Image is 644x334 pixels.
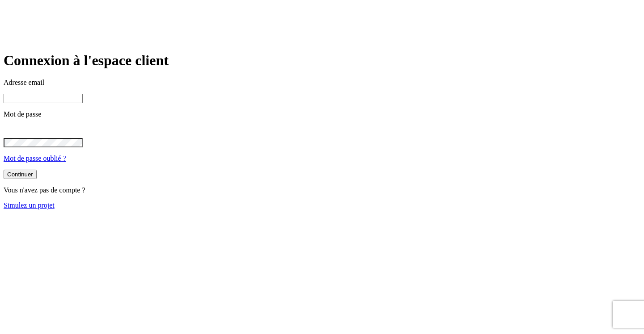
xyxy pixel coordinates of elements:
p: Adresse email [4,79,640,87]
a: Simulez un projet [4,201,55,209]
div: Continuer [7,171,33,178]
a: Mot de passe oublié ? [4,154,66,162]
h1: Connexion à l'espace client [4,52,640,69]
p: Vous n'avez pas de compte ? [4,186,640,194]
p: Mot de passe [4,110,640,118]
button: Continuer [4,170,37,179]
